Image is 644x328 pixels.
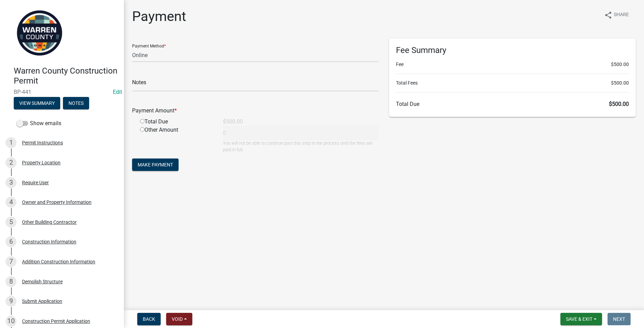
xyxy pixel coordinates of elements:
[396,61,629,68] li: Fee
[22,319,90,324] div: Construction Permit Application
[14,101,60,106] wm-modal-confirm: Summary
[132,8,186,25] h1: Payment
[172,316,183,322] span: Void
[6,276,17,287] div: 8
[611,79,629,87] span: $500.00
[135,118,218,126] div: Total Due
[14,66,118,86] h4: Warren County Construction Permit
[127,107,384,115] div: Payment Amount
[113,89,122,95] wm-modal-confirm: Edit Application Number
[22,259,95,264] div: Addition Construction Information
[396,45,629,55] h6: Fee Summary
[137,313,161,325] button: Back
[22,220,77,225] div: Other Building Contractor
[143,316,155,322] span: Back
[6,157,17,168] div: 2
[138,162,173,167] span: Make Payment
[613,316,625,322] span: Next
[396,79,629,87] li: Total Fees
[166,313,192,325] button: Void
[6,217,17,228] div: 5
[6,296,17,307] div: 9
[604,11,612,19] i: share
[560,313,602,325] button: Save & Exit
[396,101,629,107] h6: Total Due
[22,239,76,244] div: Construction Information
[135,126,218,153] div: Other Amount
[22,180,49,185] div: Require User
[614,11,629,19] span: Share
[599,8,634,22] button: shareShare
[63,101,89,106] wm-modal-confirm: Notes
[22,200,92,205] div: Owner and Property Information
[6,256,17,267] div: 7
[22,160,61,165] div: Property Location
[22,140,63,145] div: Permit Instructions
[14,97,60,109] button: View Summary
[14,7,65,59] img: Warren County, Iowa
[6,177,17,188] div: 3
[6,316,17,327] div: 10
[14,89,110,95] span: BP-441
[22,279,63,284] div: Demolish Structure
[22,299,62,304] div: Submit Application
[566,316,592,322] span: Save & Exit
[6,236,17,247] div: 6
[113,89,122,95] a: Edit
[132,158,179,171] button: Make Payment
[609,101,629,107] span: $500.00
[611,61,629,68] span: $500.00
[6,137,17,148] div: 1
[63,97,89,109] button: Notes
[17,119,61,128] label: Show emails
[608,313,631,325] button: Next
[6,197,17,208] div: 4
